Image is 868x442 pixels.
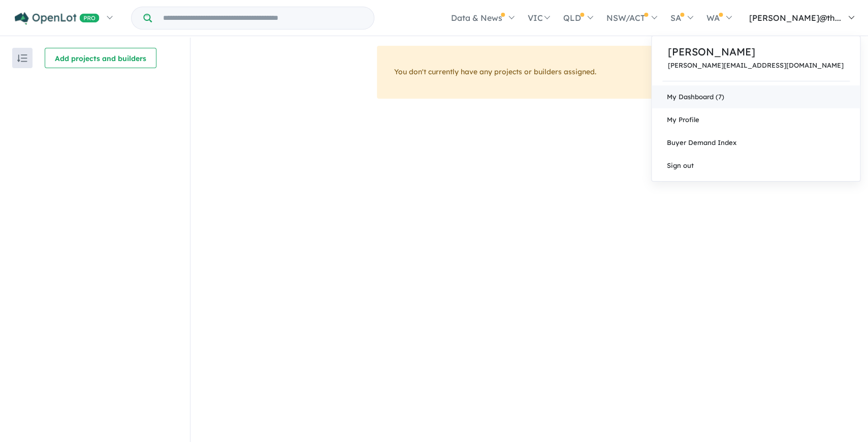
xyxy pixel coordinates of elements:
a: Buyer Demand Index [652,131,860,154]
a: My Profile [652,108,860,131]
span: [PERSON_NAME]@th... [749,13,841,23]
a: My Dashboard (7) [652,85,860,108]
button: Add projects and builders [45,48,156,68]
a: Sign out [652,154,860,177]
input: Try estate name, suburb, builder or developer [154,7,372,29]
img: Openlot PRO Logo White [15,12,100,25]
a: [PERSON_NAME][EMAIL_ADDRESS][DOMAIN_NAME] [668,62,844,69]
div: You don't currently have any projects or builders assigned. [377,46,682,99]
a: [PERSON_NAME] [668,44,844,60]
img: sort.svg [17,54,27,62]
span: My Profile [667,115,699,124]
